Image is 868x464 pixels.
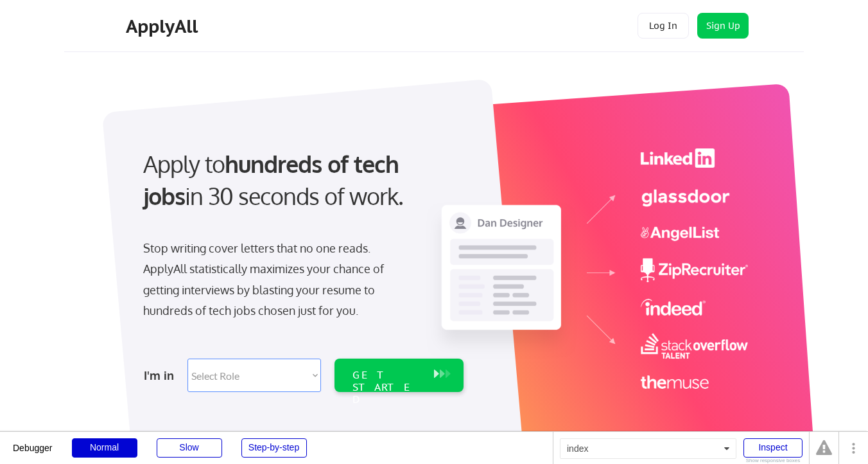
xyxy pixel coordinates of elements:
[144,365,180,386] div: I'm in
[126,15,202,37] div: ApplyAll
[13,432,53,452] div: Debugger
[143,149,404,210] strong: hundreds of tech jobs
[143,238,407,321] div: Stop writing cover letters that no one reads. ApplyAll statistically maximizes your chance of get...
[143,148,458,213] div: Apply to in 30 seconds of work.
[638,13,689,39] button: Log In
[352,369,421,406] div: GET STARTED
[743,458,803,463] div: Show responsive boxes
[157,438,222,458] div: Slow
[72,438,137,458] div: Normal
[697,13,749,39] button: Sign Up
[241,438,307,458] div: Step-by-step
[743,438,803,458] div: Inspect
[560,438,736,459] div: index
